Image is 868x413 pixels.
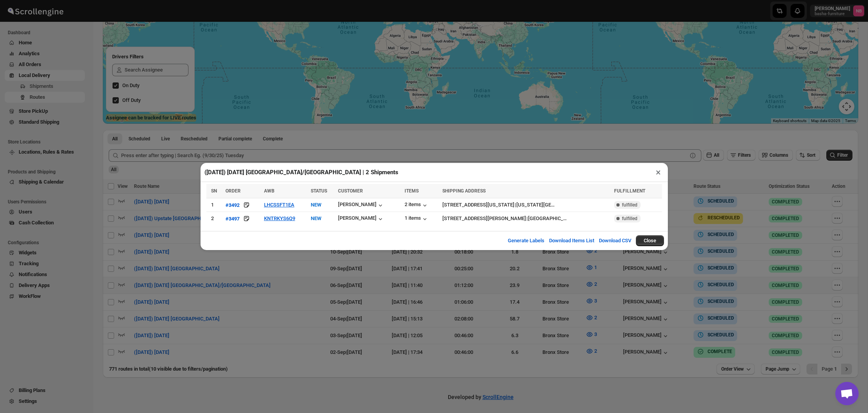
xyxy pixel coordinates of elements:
h2: ([DATE]) [DATE] [GEOGRAPHIC_DATA]/[GEOGRAPHIC_DATA] | 2 Shipments [204,168,398,176]
span: CUSTOMER [338,188,363,194]
button: × [653,167,664,178]
span: ITEMS [405,188,419,194]
button: #3497 [225,215,239,222]
td: 1 [206,198,223,212]
span: NEW [311,215,321,221]
span: SHIPPING ADDRESS [442,188,486,194]
button: [PERSON_NAME] [338,201,384,209]
a: Open chat [835,382,859,405]
span: NEW [311,202,321,208]
span: fulfilled [622,215,637,222]
div: [US_STATE][GEOGRAPHIC_DATA] [516,201,558,209]
button: 2 items [405,201,429,209]
span: ORDER [225,188,241,194]
button: Download CSV [594,233,636,248]
div: [STREET_ADDRESS][US_STATE] [442,201,514,209]
button: Close [636,235,664,246]
span: AWB [264,188,275,194]
span: fulfilled [622,202,637,208]
button: Generate Labels [503,233,549,248]
td: 2 [206,212,223,226]
button: Download Items List [544,233,599,248]
span: STATUS [311,188,327,194]
button: KNTRKYS6Q9 [264,215,295,221]
span: SN [211,188,217,194]
button: #3492 [225,201,239,209]
div: #3492 [225,202,239,208]
span: FULFILLMENT [614,188,645,194]
button: LHCSSFT1EA [264,202,294,208]
button: [PERSON_NAME] [338,215,384,223]
button: 1 items [405,215,429,223]
div: | [442,215,610,222]
div: | [442,201,610,209]
div: [STREET_ADDRESS][PERSON_NAME] [442,215,526,222]
div: #3497 [225,216,239,222]
div: [GEOGRAPHIC_DATA] [528,215,569,222]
